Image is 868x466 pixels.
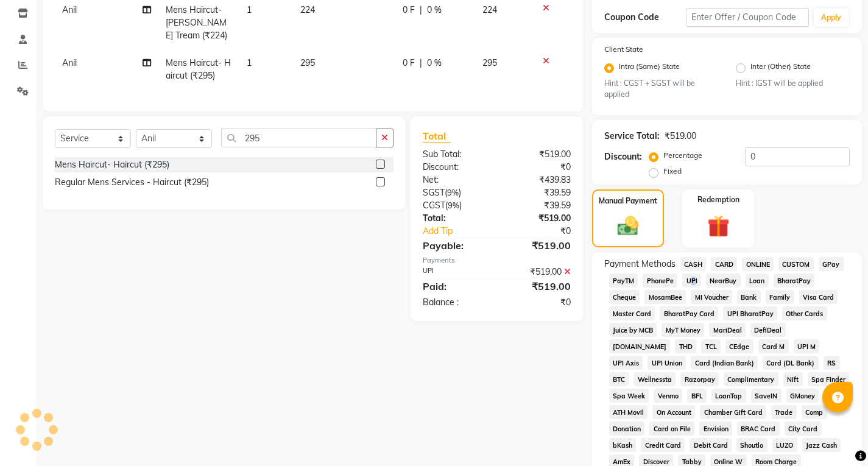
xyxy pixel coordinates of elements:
[691,356,758,370] span: Card (Indian Bank)
[420,4,422,16] span: |
[700,213,736,240] img: _gift.svg
[609,422,645,436] span: Donation
[687,389,707,403] span: BFL
[496,161,579,174] div: ₹0
[414,199,496,212] div: ( )
[447,188,459,197] span: 9%
[510,225,580,238] div: ₹0
[766,290,794,304] span: Family
[496,296,579,309] div: ₹0
[758,339,789,353] span: Card M
[711,257,737,271] span: CARD
[604,11,686,24] div: Coupon Code
[609,339,671,353] span: [DOMAIN_NAME]
[799,290,838,304] span: Visa Card
[802,405,827,419] span: Comp
[604,150,642,163] div: Discount:
[697,194,739,205] label: Redemption
[496,212,579,225] div: ₹519.00
[737,290,761,304] span: Bank
[737,422,780,436] span: BRAC Card
[403,4,415,16] span: 0 F
[496,148,579,161] div: ₹519.00
[423,187,445,198] span: SGST
[699,422,732,436] span: Envision
[611,214,645,238] img: _cash.svg
[166,57,231,81] span: Mens Haircut- Haircut (₹295)
[750,323,786,337] span: DefiDeal
[662,323,704,337] span: MyT Money
[633,372,676,386] span: Wellnessta
[794,339,820,353] span: UPI M
[166,4,227,41] span: Mens Haircut- [PERSON_NAME] Tream (₹224)
[652,405,695,419] span: On Account
[746,274,769,288] span: Loan
[609,389,649,403] span: Spa Week
[680,372,719,386] span: Razorpay
[824,356,840,370] span: RS
[778,257,814,271] span: CUSTOM
[604,44,643,55] label: Client State
[609,438,637,452] span: bKash
[785,422,822,436] span: City Card
[604,130,660,143] div: Service Total:
[686,8,809,27] input: Enter Offer / Coupon Code
[496,199,579,212] div: ₹39.59
[819,257,844,271] span: GPay
[604,258,676,270] span: Payment Methods
[660,306,718,320] span: BharatPay Card
[663,150,702,161] label: Percentage
[420,57,422,69] span: |
[599,196,657,207] label: Manual Payment
[814,9,849,27] button: Apply
[772,438,797,452] span: LUZO
[62,57,77,68] span: Anil
[55,176,209,189] div: Regular Mens Services - Haircut (₹295)
[604,78,718,101] small: Hint : CGST + SGST will be applied
[649,422,694,436] span: Card on File
[427,4,442,16] span: 0 %
[711,389,746,403] span: LoanTap
[609,306,655,320] span: Master Card
[414,174,496,186] div: Net:
[751,389,782,403] span: SaveIN
[414,148,496,161] div: Sub Total:
[802,438,841,452] span: Jazz Cash
[55,158,169,171] div: Mens Haircut- Haircut (₹295)
[709,323,746,337] span: MariDeal
[414,186,496,199] div: ( )
[300,57,315,68] span: 295
[482,57,497,68] span: 295
[609,405,648,419] span: ATH Movil
[690,438,732,452] span: Debit Card
[700,405,766,419] span: Chamber Gift Card
[609,356,643,370] span: UPI Axis
[750,61,811,76] label: Inter (Other) State
[423,200,445,211] span: CGST
[414,266,496,278] div: UPI
[647,356,686,370] span: UPI Union
[247,57,252,68] span: 1
[482,4,497,15] span: 224
[736,78,850,89] small: Hint : IGST will be applied
[663,166,682,177] label: Fixed
[675,339,696,353] span: THD
[654,389,682,403] span: Venmo
[496,279,579,294] div: ₹519.00
[706,274,741,288] span: NearBuy
[427,57,442,69] span: 0 %
[786,389,819,403] span: GMoney
[221,129,376,147] input: Search or Scan
[724,372,778,386] span: Complimentary
[62,4,77,15] span: Anil
[641,438,685,452] span: Credit Card
[414,225,510,238] a: Add Tip
[609,290,640,304] span: Cheque
[414,212,496,225] div: Total:
[763,356,819,370] span: Card (DL Bank)
[725,339,753,353] span: CEdge
[247,4,252,15] span: 1
[771,405,797,419] span: Trade
[609,323,657,337] span: Juice by MCB
[414,238,496,253] div: Payable:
